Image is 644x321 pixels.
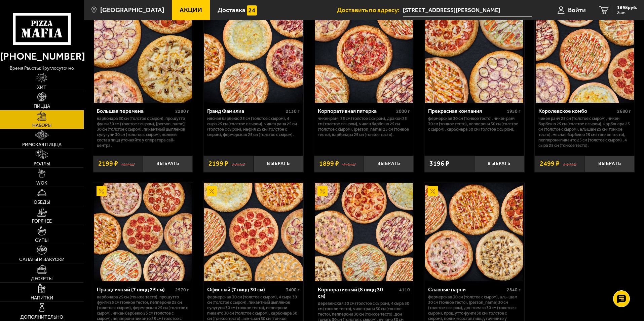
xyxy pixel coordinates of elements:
img: Акционный [317,186,328,196]
a: АкционныйСлавные парни [424,183,524,281]
a: АкционныйКорпоративный (8 пицц 30 см) [314,183,414,281]
img: Прекрасная компания [425,4,523,103]
a: АкционныйОфисный (7 пицц 30 см) [203,183,303,281]
img: Акционный [207,186,217,196]
span: Десерты [31,277,52,281]
span: Войти [568,7,586,13]
span: 4110 [399,287,410,293]
input: Ваш адрес доставки [403,4,532,17]
img: Акционный [428,186,438,196]
span: 2570 г [175,287,189,293]
span: 1698 руб. [617,5,637,10]
s: 2765 ₽ [232,160,245,167]
span: 3196 ₽ [429,160,449,167]
span: 3400 г [286,287,300,293]
span: Напитки [31,296,53,300]
div: Славные парни [428,286,505,293]
div: Офисный (7 пицц 30 см) [207,286,284,293]
span: Дополнительно [20,315,63,320]
span: Обеды [34,200,50,205]
img: Офисный (7 пицц 30 см) [204,183,302,281]
p: Карбонара 30 см (толстое с сыром), Прошутто Фунги 30 см (толстое с сыром), [PERSON_NAME] 30 см (т... [97,116,189,148]
span: 1950 г [507,108,521,114]
button: Выбрать [474,156,524,172]
span: Горячее [32,219,52,224]
a: АкционныйБольшая перемена [93,4,193,103]
div: Королевское комбо [538,108,615,114]
img: Гранд Фамилиа [204,4,302,103]
img: 15daf4d41897b9f0e9f617042186c801.svg [247,5,257,15]
span: 2840 г [507,287,521,293]
span: 2 шт. [617,11,637,15]
s: 2765 ₽ [342,160,356,167]
img: Большая перемена [94,4,192,103]
p: Фермерская 30 см (тонкое тесто), Чикен Ранч 30 см (тонкое тесто), Пепперони 30 см (толстое с сыро... [428,116,521,132]
div: Праздничный (7 пицц 25 см) [97,286,174,293]
button: Выбрать [585,156,635,172]
div: Гранд Фамилиа [207,108,284,114]
span: Роллы [34,162,50,166]
span: 2000 г [396,108,410,114]
span: Санкт-Петербург, улица Руднева, 9к1 [403,4,532,17]
a: АкционныйКоролевское комбо [535,4,635,103]
img: Королевское комбо [536,4,634,103]
span: Доставить по адресу: [337,7,403,13]
a: АкционныйГранд Фамилиа [203,4,303,103]
s: 3393 ₽ [563,160,576,167]
p: Чикен Ранч 25 см (толстое с сыром), Чикен Барбекю 25 см (толстое с сыром), Карбонара 25 см (толст... [538,116,631,148]
span: Пицца [34,104,50,109]
img: Корпоративная пятерка [315,4,413,103]
div: Прекрасная компания [428,108,505,114]
a: АкционныйПраздничный (7 пицц 25 см) [93,183,193,281]
div: Корпоративный (8 пицц 30 см) [318,286,398,299]
span: 2199 ₽ [209,160,228,167]
span: 2130 г [286,108,300,114]
span: Салаты и закуски [19,257,65,262]
span: 1899 ₽ [319,160,339,167]
button: Выбрать [364,156,414,172]
img: Праздничный (7 пицц 25 см) [94,183,192,281]
img: Славные парни [425,183,523,281]
div: Корпоративная пятерка [318,108,395,114]
s: 3076 ₽ [121,160,135,167]
a: АкционныйПрекрасная компания [424,4,524,103]
span: Доставка [218,7,245,13]
img: Акционный [97,186,107,196]
span: 2280 г [175,108,189,114]
span: Хит [37,85,46,90]
a: АкционныйКорпоративная пятерка [314,4,414,103]
span: Супы [35,238,48,243]
img: Корпоративный (8 пицц 30 см) [315,183,413,281]
span: [GEOGRAPHIC_DATA] [100,7,164,13]
span: Наборы [32,123,51,128]
span: 2499 ₽ [540,160,560,167]
button: Выбрать [143,156,193,172]
div: Большая перемена [97,108,174,114]
span: Римская пицца [22,142,62,147]
span: 2199 ₽ [98,160,118,167]
p: Чикен Ранч 25 см (толстое с сыром), Дракон 25 см (толстое с сыром), Чикен Барбекю 25 см (толстое ... [318,116,410,137]
span: WOK [36,181,47,186]
button: Выбрать [254,156,303,172]
p: Мясная Барбекю 25 см (толстое с сыром), 4 сыра 25 см (толстое с сыром), Чикен Ранч 25 см (толстое... [207,116,300,137]
span: 2680 г [617,108,631,114]
span: Акции [180,7,202,13]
